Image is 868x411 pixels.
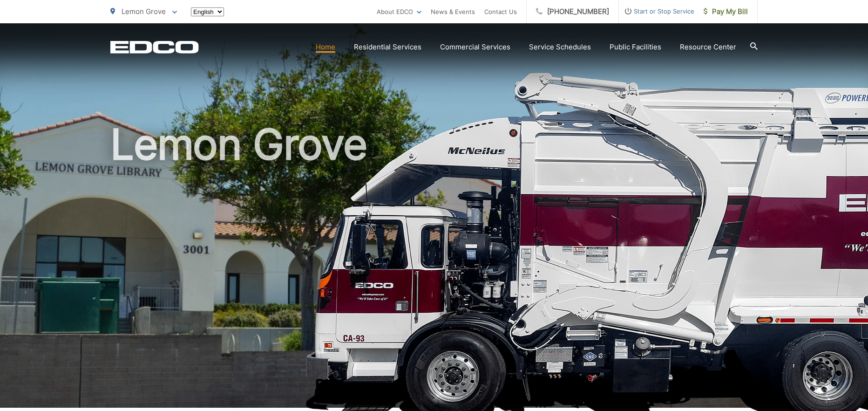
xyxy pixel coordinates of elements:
[354,41,421,53] a: Residential Services
[484,6,517,17] a: Contact Us
[191,7,224,16] select: Select a language
[122,7,166,16] span: Lemon Grove
[110,41,199,54] a: EDCD logo. Return to the homepage.
[377,6,421,17] a: About EDCO
[680,41,736,53] a: Resource Center
[529,41,591,53] a: Service Schedules
[704,6,748,17] span: Pay My Bill
[610,41,661,53] a: Public Facilities
[431,6,475,17] a: News & Events
[316,41,335,53] a: Home
[440,41,510,53] a: Commercial Services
